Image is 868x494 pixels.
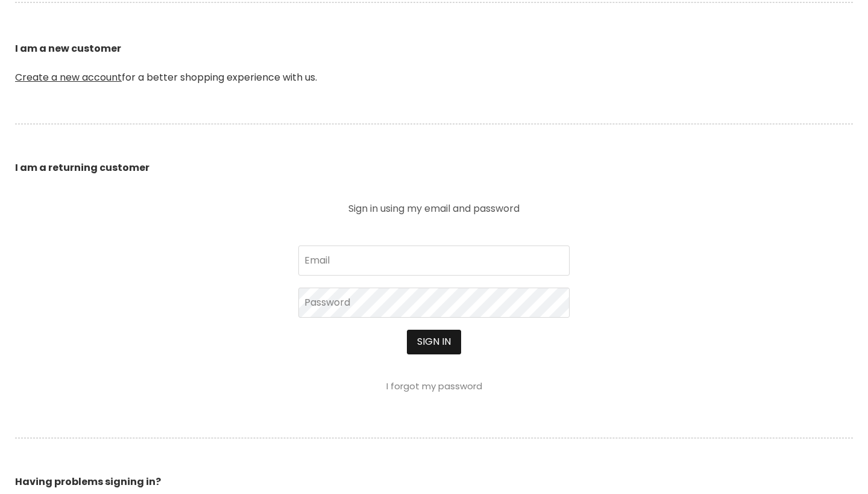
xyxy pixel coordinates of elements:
[407,330,461,354] button: Sign in
[15,13,853,114] p: for a better shopping experience with us.
[808,437,856,482] iframe: Gorgias live chat messenger
[15,475,161,489] b: Having problems signing in?
[298,204,570,214] p: Sign in using my email and password
[15,42,121,55] b: I am a new customer
[15,70,122,84] a: Create a new account
[386,380,482,392] a: I forgot my password
[15,161,149,174] b: I am a returning customer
